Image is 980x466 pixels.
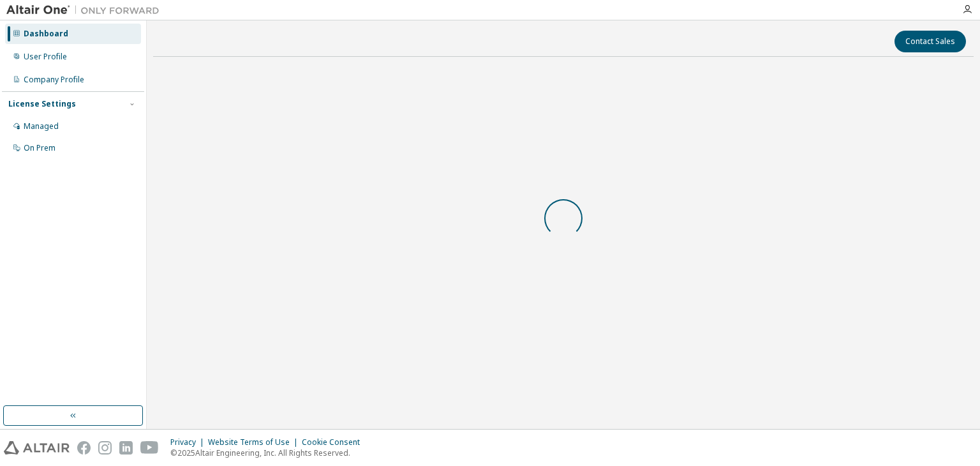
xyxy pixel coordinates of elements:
[4,441,70,455] img: altair_logo.svg
[895,31,966,52] button: Contact Sales
[24,75,84,85] div: Company Profile
[6,4,166,17] img: Altair One
[8,99,76,109] div: License Settings
[24,143,56,153] div: On Prem
[140,441,159,455] img: youtube.svg
[77,441,91,455] img: facebook.svg
[170,437,208,447] div: Privacy
[24,29,68,39] div: Dashboard
[170,447,367,458] p: © 2025 Altair Engineering, Inc. All Rights Reserved.
[208,437,302,447] div: Website Terms of Use
[24,121,59,132] div: Managed
[302,437,367,447] div: Cookie Consent
[24,52,67,62] div: User Profile
[98,441,112,455] img: instagram.svg
[119,441,133,455] img: linkedin.svg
